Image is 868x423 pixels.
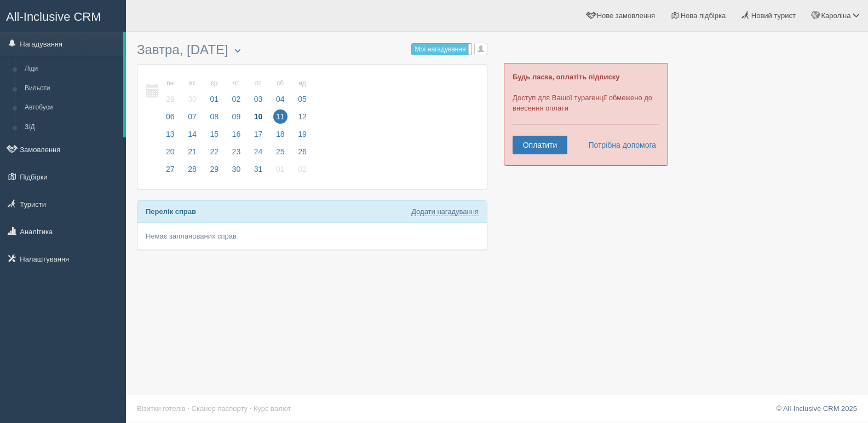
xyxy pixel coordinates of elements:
span: 05 [295,92,309,106]
span: 13 [163,127,177,141]
span: 23 [229,144,244,159]
a: Автобуси [20,98,123,118]
a: 28 [182,163,203,181]
span: 30 [229,162,244,176]
a: 21 [182,146,203,163]
a: 06 [160,111,181,128]
a: пт 03 [248,73,269,111]
b: Перелік справ [146,207,196,216]
a: нд 05 [292,73,310,111]
a: 10 [248,111,269,128]
span: 01 [273,162,288,176]
a: Ліди [20,59,123,79]
span: 22 [207,144,221,159]
a: 24 [248,146,269,163]
span: · [250,404,252,413]
span: 04 [273,92,288,106]
div: Немає запланованих справ [137,223,487,250]
small: ср [207,79,221,88]
a: 07 [182,111,203,128]
span: · [187,404,189,413]
small: сб [273,79,288,88]
a: пн 29 [160,73,181,111]
a: 01 [270,163,291,181]
a: 14 [182,128,203,146]
a: 12 [292,111,310,128]
a: чт 02 [226,73,247,111]
a: сб 04 [270,73,291,111]
span: 14 [185,127,199,141]
a: 29 [204,163,225,181]
a: 19 [292,128,310,146]
small: пн [163,79,177,88]
span: 09 [229,109,244,124]
span: Мої нагадування [415,45,465,53]
span: 29 [207,162,221,176]
span: 17 [251,127,266,141]
span: 12 [295,109,309,124]
span: Нове замовлення [597,11,655,20]
a: Візитки готелів [137,404,186,413]
span: 27 [163,162,177,176]
span: 10 [251,109,266,124]
small: пт [251,79,266,88]
small: вт [185,79,199,88]
span: 24 [251,144,266,159]
span: Нова підбірка [681,11,726,20]
a: Потрібна допомога [581,136,657,154]
span: 21 [185,144,199,159]
span: 26 [295,144,309,159]
b: Будь ласка, оплатіть підписку [513,73,619,81]
a: 02 [292,163,310,181]
div: Доступ для Вашої турагенції обмежено до внесення оплати [504,63,668,166]
small: чт [229,79,244,88]
span: 11 [273,109,288,124]
a: 20 [160,146,181,163]
a: вт 30 [182,73,203,111]
a: 13 [160,128,181,146]
a: Оплатити [513,136,567,154]
a: 30 [226,163,247,181]
span: Новий турист [751,11,796,20]
span: 31 [251,162,266,176]
span: 15 [207,127,221,141]
small: нд [295,79,309,88]
span: 29 [163,92,177,106]
a: 25 [270,146,291,163]
span: 03 [251,92,266,106]
a: All-Inclusive CRM [1,1,125,31]
a: 22 [204,146,225,163]
span: 18 [273,127,288,141]
span: 06 [163,109,177,124]
a: 11 [270,111,291,128]
a: 09 [226,111,247,128]
a: 23 [226,146,247,163]
span: 25 [273,144,288,159]
span: 16 [229,127,244,141]
span: 02 [295,162,309,176]
span: 30 [185,92,199,106]
span: 02 [229,92,244,106]
a: 08 [204,111,225,128]
a: 31 [248,163,269,181]
span: 28 [185,162,199,176]
span: 07 [185,109,199,124]
a: © All-Inclusive CRM 2025 [776,404,857,413]
a: Курс валют [254,404,291,413]
a: Додати нагадування [411,207,479,216]
span: 01 [207,92,221,106]
span: All-Inclusive CRM [6,10,101,24]
a: ср 01 [204,73,225,111]
a: 15 [204,128,225,146]
a: 16 [226,128,247,146]
a: 27 [160,163,181,181]
h3: Завтра, [DATE] [137,43,487,59]
span: 20 [163,144,177,159]
span: 19 [295,127,309,141]
a: 18 [270,128,291,146]
a: Вильоти [20,79,123,98]
span: Кароліна [821,11,851,20]
a: З/Д [20,118,123,137]
a: 26 [292,146,310,163]
a: 17 [248,128,269,146]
